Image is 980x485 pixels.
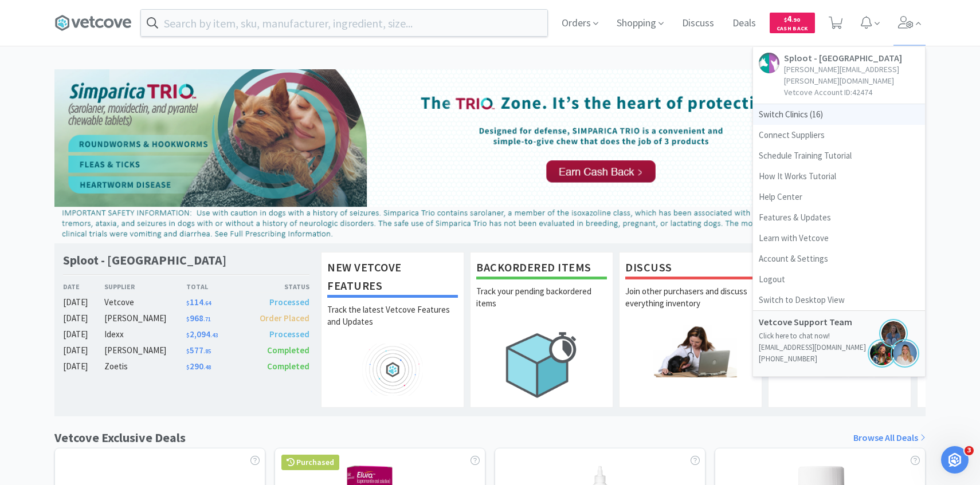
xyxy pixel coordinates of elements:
[63,281,104,292] div: Date
[63,295,104,309] div: [DATE]
[476,258,607,279] h1: Backordered Items
[104,295,186,309] div: Vetcove
[203,316,211,323] span: . 71
[853,431,926,445] a: Browse All Deals
[186,364,190,371] span: $
[753,228,925,249] a: Learn with Vetcove
[791,16,800,23] span: . 90
[327,303,458,344] p: Track the latest Vetcove Features and Updates
[784,13,800,24] span: 4
[63,311,104,325] div: [DATE]
[777,26,808,33] span: Cash Back
[267,345,309,356] span: Completed
[63,328,309,341] a: [DATE]Idexx$2,094.43Processed
[753,187,925,207] a: Help Center
[753,125,925,145] a: Connect Suppliers
[784,53,919,64] h5: Sploot - [GEOGRAPHIC_DATA]
[625,325,756,377] img: hero_discuss.png
[879,319,908,348] img: ksen.png
[784,64,919,86] p: [PERSON_NAME][EMAIL_ADDRESS][PERSON_NAME][DOMAIN_NAME]
[728,18,761,29] a: Deals
[186,345,211,356] span: 577
[141,10,547,36] input: Search by item, sku, manufacturer, ingredient, size...
[753,166,925,187] a: How It Works Tutorial
[104,344,186,357] div: [PERSON_NAME]
[753,145,925,166] a: Schedule Training Tutorial
[677,18,719,29] a: Discuss
[753,249,925,269] a: Account & Settings
[759,342,919,353] p: [EMAIL_ADDRESS][DOMAIN_NAME]
[104,281,186,292] div: Supplier
[63,344,104,357] div: [DATE]
[759,331,830,341] a: Click here to chat now!
[54,69,926,243] img: d2d77c193a314c21b65cb967bbf24cd3_44.png
[248,281,309,292] div: Status
[476,285,607,325] p: Track your pending backordered items
[203,299,211,307] span: . 64
[753,290,925,310] a: Switch to Desktop View
[321,252,464,408] a: New Vetcove FeaturesTrack the latest Vetcove Features and Updates
[619,252,762,408] a: DiscussJoin other purchasers and discuss everything inventory
[770,7,815,38] a: $4.90Cash Back
[941,446,969,474] iframe: Intercom live chat
[186,348,190,355] span: $
[759,353,919,365] p: [PHONE_NUMBER]
[759,317,873,328] h5: Vetcove Support Team
[54,428,186,448] h1: Vetcove Exclusive Deals
[203,348,211,355] span: . 85
[186,299,190,307] span: $
[868,339,896,368] img: jennifer.png
[260,313,309,324] span: Order Placed
[63,360,104,373] div: [DATE]
[63,295,309,309] a: [DATE]Vetcove$114.64Processed
[63,328,104,341] div: [DATE]
[63,311,309,325] a: [DATE][PERSON_NAME]$968.71Order Placed
[63,344,309,357] a: [DATE][PERSON_NAME]$577.85Completed
[784,86,919,98] p: Vetcove Account ID: 42474
[104,360,186,373] div: Zoetis
[186,297,211,307] span: 114
[753,47,925,104] a: Sploot - [GEOGRAPHIC_DATA][PERSON_NAME][EMAIL_ADDRESS][PERSON_NAME][DOMAIN_NAME]Vetcove Account I...
[327,344,458,396] img: hero_feature_roadmap.png
[186,313,211,324] span: 968
[753,104,925,125] span: Switch Clinics ( 16 )
[267,361,309,372] span: Completed
[476,325,607,404] img: hero_backorders.png
[203,364,211,371] span: . 48
[625,285,756,325] p: Join other purchasers and discuss everything inventory
[104,311,186,325] div: [PERSON_NAME]
[210,332,218,339] span: . 43
[186,329,218,340] span: 2,094
[269,297,309,307] span: Processed
[625,258,756,279] h1: Discuss
[63,360,309,373] a: [DATE]Zoetis$290.48Completed
[186,316,190,323] span: $
[186,281,248,292] div: Total
[104,328,186,341] div: Idexx
[753,207,925,228] a: Features & Updates
[470,252,613,408] a: Backordered ItemsTrack your pending backordered items
[63,252,226,269] h1: Sploot - [GEOGRAPHIC_DATA]
[965,446,974,455] span: 3
[891,339,919,368] img: bridget.png
[186,332,190,339] span: $
[753,269,925,290] a: Logout
[269,329,309,340] span: Processed
[186,361,211,372] span: 290
[784,16,787,23] span: $
[327,258,458,298] h1: New Vetcove Features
